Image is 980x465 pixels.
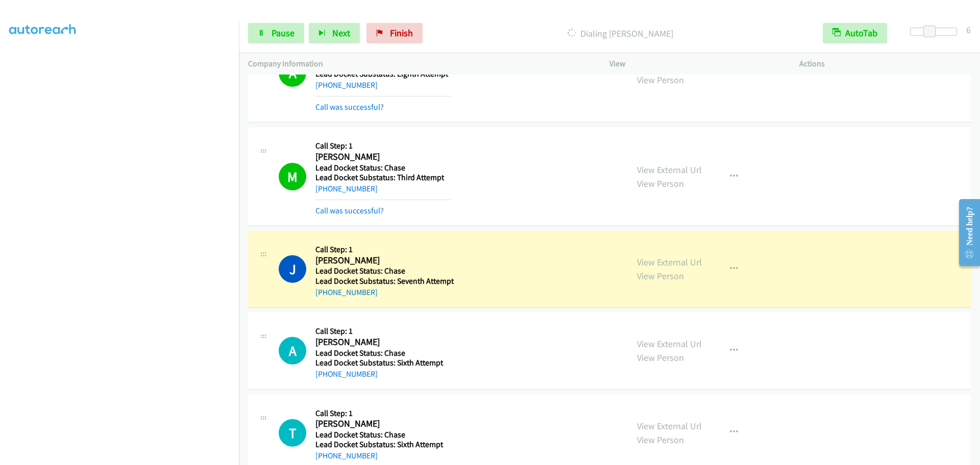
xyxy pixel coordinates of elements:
h5: Lead Docket Status: Chase [315,266,454,276]
h1: T [279,419,306,447]
span: Pause [272,27,295,39]
a: Pause [248,23,304,43]
h5: Call Step: 1 [315,244,454,255]
a: View External Url [637,338,702,350]
a: View Person [637,434,684,446]
h2: [PERSON_NAME] [315,418,451,430]
a: View Person [637,178,684,189]
h2: [PERSON_NAME] [315,336,451,348]
h5: Lead Docket Status: Chase [315,348,451,358]
span: Next [332,27,350,39]
a: [PHONE_NUMBER] [315,287,378,297]
a: [PHONE_NUMBER] [315,369,378,379]
h5: Lead Docket Substatus: Sixth Attempt [315,439,451,450]
h1: A [279,337,306,364]
a: View Person [637,352,684,363]
h2: [PERSON_NAME] [315,151,451,163]
div: 6 [966,23,971,37]
a: View External Url [637,164,702,176]
h1: J [279,255,306,283]
a: View External Url [637,256,702,268]
h5: Lead Docket Substatus: Eighth Attempt [315,69,451,79]
a: [PHONE_NUMBER] [315,80,378,90]
h5: Lead Docket Substatus: Seventh Attempt [315,276,454,286]
h5: Call Step: 1 [315,408,451,419]
a: View External Url [637,420,702,432]
a: View Person [637,270,684,282]
span: Finish [390,27,413,39]
div: The call is yet to be attempted [279,419,306,447]
div: The call is yet to be attempted [279,337,306,364]
h5: Lead Docket Status: Chase [315,430,451,440]
a: View Person [637,74,684,86]
p: Company Information [248,58,591,70]
a: Finish [366,23,423,43]
button: Next [309,23,360,43]
iframe: Resource Center [950,192,980,273]
h5: Lead Docket Substatus: Sixth Attempt [315,358,451,368]
h2: [PERSON_NAME] [315,255,451,266]
h1: M [279,163,306,190]
a: [PHONE_NUMBER] [315,184,378,193]
h5: Call Step: 1 [315,326,451,336]
p: Actions [799,58,971,70]
p: View [609,58,781,70]
h5: Lead Docket Substatus: Third Attempt [315,173,451,183]
button: AutoTab [823,23,887,43]
a: Call was successful? [315,206,384,215]
h5: Call Step: 1 [315,141,451,151]
a: [PHONE_NUMBER] [315,451,378,460]
h5: Lead Docket Status: Chase [315,163,451,173]
a: Call was successful? [315,102,384,112]
p: Dialing [PERSON_NAME] [436,27,804,40]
